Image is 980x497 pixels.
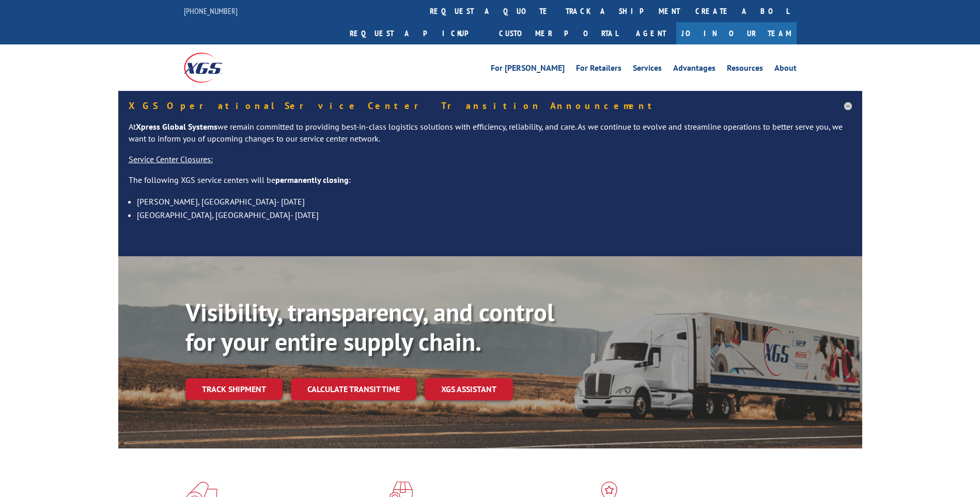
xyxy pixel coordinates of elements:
a: For Retailers [576,64,621,75]
a: Calculate transit time [291,378,416,400]
u: Service Center Closures: [129,154,213,164]
a: Agent [626,22,676,44]
h5: XGS Operational Service Center Transition Announcement [129,101,852,111]
a: XGS ASSISTANT [425,378,513,400]
li: [GEOGRAPHIC_DATA], [GEOGRAPHIC_DATA]- [DATE] [137,208,852,222]
a: Services [633,64,662,75]
a: Request a pickup [342,22,491,44]
li: [PERSON_NAME], [GEOGRAPHIC_DATA]- [DATE] [137,195,852,208]
strong: permanently closing [275,175,349,185]
a: Join Our Team [676,22,797,44]
a: Customer Portal [491,22,626,44]
strong: Xpress Global Systems [136,121,217,132]
b: Visibility, transparency, and control for your entire supply chain. [185,296,554,358]
a: Track shipment [185,378,283,400]
p: The following XGS service centers will be : [129,174,852,195]
a: For [PERSON_NAME] [491,64,565,75]
p: At we remain committed to providing best-in-class logistics solutions with efficiency, reliabilit... [129,121,852,154]
a: Resources [727,64,763,75]
a: About [774,64,797,75]
a: Advantages [673,64,715,75]
a: [PHONE_NUMBER] [184,6,238,16]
